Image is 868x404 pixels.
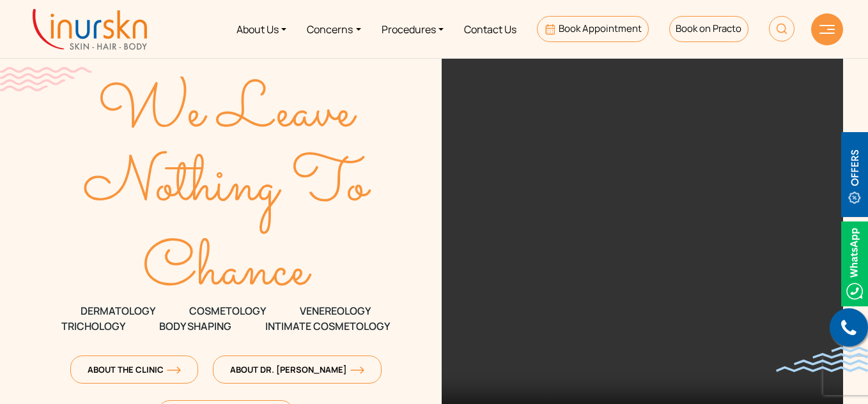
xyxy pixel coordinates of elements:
a: About Dr. [PERSON_NAME]orange-arrow [213,355,382,384]
img: offerBt [841,132,868,217]
span: TRICHOLOGY [61,318,125,334]
img: Whatsappicon [841,221,868,306]
span: COSMETOLOGY [189,303,266,318]
a: About Us [226,5,297,53]
a: Book Appointment [537,16,649,42]
span: Book on Practo [676,22,741,35]
img: orange-arrow [350,366,364,374]
span: About The Clinic [88,364,181,375]
a: Book on Practo [669,16,748,42]
img: hamLine.svg [819,25,835,34]
text: Nothing To [84,139,372,234]
a: Procedures [371,5,454,53]
span: DERMATOLOGY [81,303,155,318]
img: inurskn-logo [33,9,147,50]
span: About Dr. [PERSON_NAME] [230,364,364,375]
span: Body Shaping [159,318,231,334]
a: Contact Us [454,5,527,53]
text: Chance [143,224,313,318]
a: About The Clinicorange-arrow [70,355,198,384]
span: VENEREOLOGY [300,303,371,318]
img: orange-arrow [167,366,181,374]
span: Book Appointment [559,22,642,35]
span: Intimate Cosmetology [265,318,390,334]
img: bluewave [776,347,868,372]
text: We Leave [98,66,357,160]
img: HeaderSearch [769,16,794,41]
a: Concerns [297,5,371,53]
a: Whatsappicon [841,255,868,269]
